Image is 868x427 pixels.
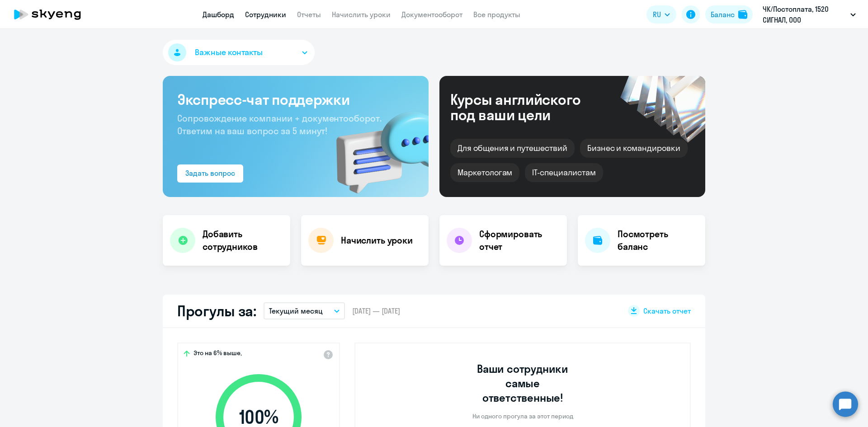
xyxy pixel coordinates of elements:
[450,163,519,182] div: Маркетологам
[450,139,575,158] div: Для общения и путешествий
[177,302,256,320] h2: Прогулы за:
[472,412,573,420] p: Ни одного прогула за этот период
[341,234,413,247] h4: Начислить уроки
[711,9,735,20] div: Баланс
[758,4,860,25] button: ЧК/Постоплата, 1520 СИГНАЛ, ООО
[401,10,462,19] a: Документооборот
[185,168,235,178] div: Задать вопрос
[763,4,847,25] p: ЧК/Постоплата, 1520 СИГНАЛ, ООО
[618,228,698,253] h4: Посмотреть баланс
[450,92,605,122] div: Курсы английского под ваши цели
[352,306,400,316] span: [DATE] — [DATE]
[203,10,234,19] a: Дашборд
[332,10,391,19] a: Начислить уроки
[479,228,560,253] h4: Сформировать отчет
[177,90,414,108] h3: Экспресс-чат поддержки
[646,5,676,23] button: RU
[177,113,382,136] span: Сопровождение компании + документооборот. Ответим на ваш вопрос за 5 минут!
[323,95,429,197] img: bg-img
[738,10,747,19] img: balance
[473,10,520,19] a: Все продукты
[203,228,283,253] h4: Добавить сотрудников
[705,5,753,23] button: Балансbalance
[580,139,688,158] div: Бизнес и командировки
[653,9,661,20] span: RU
[193,349,242,360] span: Это на 6% выше,
[643,306,691,316] span: Скачать отчет
[245,10,286,19] a: Сотрудники
[269,305,323,316] p: Текущий месяц
[264,302,345,319] button: Текущий месяц
[297,10,321,19] a: Отчеты
[163,40,315,65] button: Важные контакты
[195,47,263,58] span: Важные контакты
[177,164,243,183] button: Задать вопрос
[525,163,603,182] div: IT-специалистам
[465,361,581,405] h3: Ваши сотрудники самые ответственные!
